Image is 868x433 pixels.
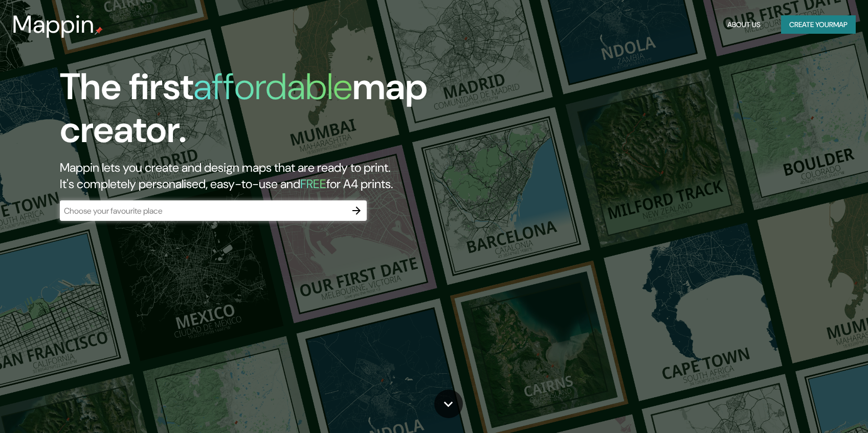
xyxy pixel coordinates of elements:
img: mappin-pin [95,27,103,35]
h1: The first map creator. [60,65,494,159]
button: About Us [723,15,765,34]
button: Create yourmap [781,15,856,34]
h3: Mappin [12,10,95,39]
h2: Mappin lets you create and design maps that are ready to print. It's completely personalised, eas... [60,159,494,192]
input: Choose your favourite place [60,205,346,217]
h1: affordable [193,63,352,110]
h5: FREE [300,176,326,192]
